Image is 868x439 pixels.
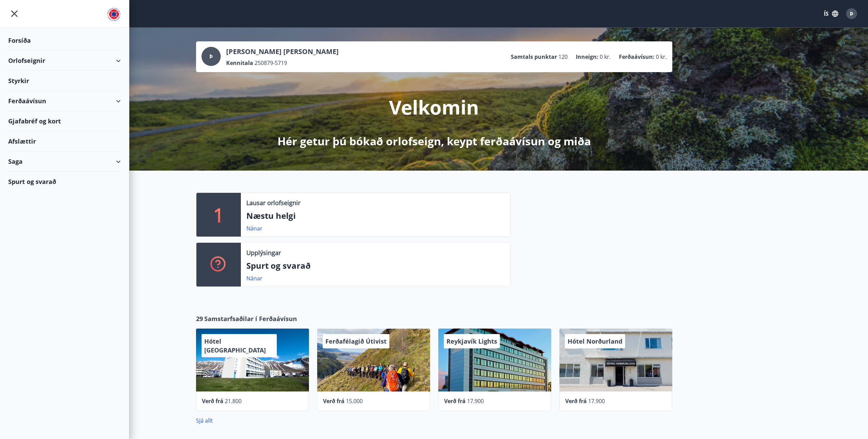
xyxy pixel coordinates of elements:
[204,314,297,323] span: Samstarfsaðilar í Ferðaávísun
[389,94,479,120] p: Velkomin
[255,59,287,67] span: 250879-5719
[246,210,505,222] p: Næstu helgi
[656,53,667,61] span: 0 kr.
[850,10,853,17] span: Þ
[568,337,622,345] span: Hótel Norðurland
[8,91,121,111] div: Ferðaávísun
[511,53,557,61] p: Samtals punktar
[8,111,121,131] div: Gjafabréf og kort
[820,8,842,20] button: ÍS
[209,53,213,60] span: Þ
[576,53,598,61] p: Inneign :
[8,8,21,20] button: menu
[202,397,223,405] span: Verð frá
[619,53,655,61] p: Ferðaávísun :
[107,8,121,21] img: union_logo
[558,53,568,61] span: 120
[225,397,242,405] span: 21.800
[213,202,224,228] p: 1
[323,397,345,405] span: Verð frá
[226,47,339,56] p: [PERSON_NAME] [PERSON_NAME]
[843,5,860,22] button: Þ
[446,337,497,345] span: Reykjavík Lights
[204,337,266,354] span: Hótel [GEOGRAPHIC_DATA]
[196,417,213,424] a: Sjá allt
[246,225,262,232] a: Nánar
[444,397,466,405] span: Verð frá
[8,151,121,172] div: Saga
[8,51,121,71] div: Orlofseignir
[246,198,300,207] p: Lausar orlofseignir
[246,260,505,271] p: Spurt og svarað
[8,131,121,151] div: Afslættir
[8,30,121,51] div: Forsíða
[588,397,605,405] span: 17.900
[246,248,281,257] p: Upplýsingar
[346,397,363,405] span: 15.000
[226,59,253,67] p: Kennitala
[277,134,591,149] p: Hér getur þú bókað orlofseign, keypt ferðaávísun og miða
[600,53,611,61] span: 0 kr.
[196,314,203,323] span: 29
[467,397,484,405] span: 17.900
[8,71,121,91] div: Styrkir
[325,337,387,345] span: Ferðafélagið Útivist
[246,275,262,282] a: Nánar
[565,397,587,405] span: Verð frá
[8,172,121,191] div: Spurt og svarað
